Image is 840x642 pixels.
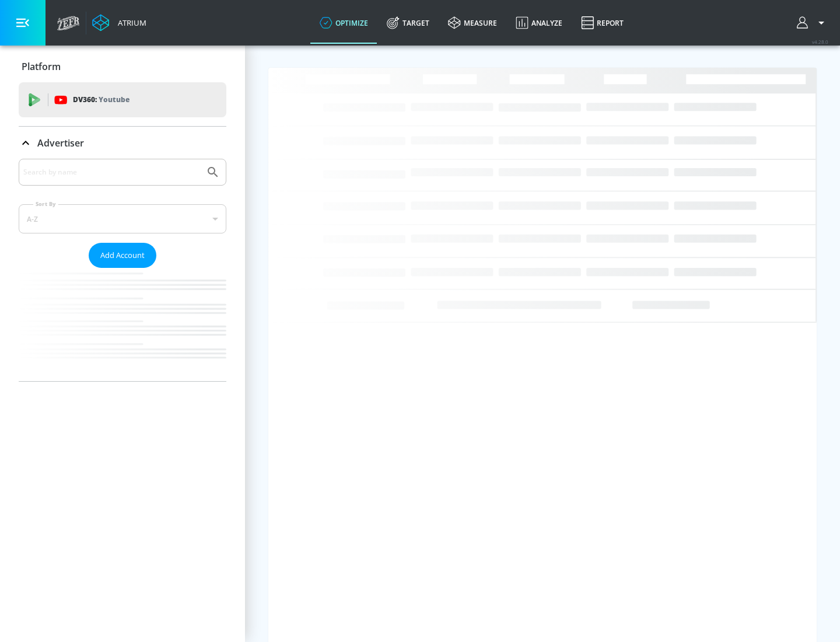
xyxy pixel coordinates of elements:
p: Youtube [99,93,129,106]
p: Advertiser [37,137,84,149]
button: Add Account [89,243,156,268]
label: Sort By [33,200,58,208]
div: Platform [19,50,226,83]
span: Add Account [100,249,145,262]
div: Advertiser [19,159,226,381]
a: Atrium [92,14,146,32]
a: Report [572,2,633,44]
div: Atrium [113,18,146,28]
a: Analyze [506,2,572,44]
span: v 4.28.0 [812,39,828,45]
div: DV360: Youtube [19,82,226,117]
p: DV360: [73,93,129,106]
p: Platform [22,60,61,73]
div: A-Z [19,204,226,233]
div: Advertiser [19,127,226,159]
a: optimize [310,2,377,44]
input: Search by name [23,165,200,180]
nav: list of Advertiser [19,268,226,381]
a: measure [439,2,506,44]
a: Target [377,2,439,44]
